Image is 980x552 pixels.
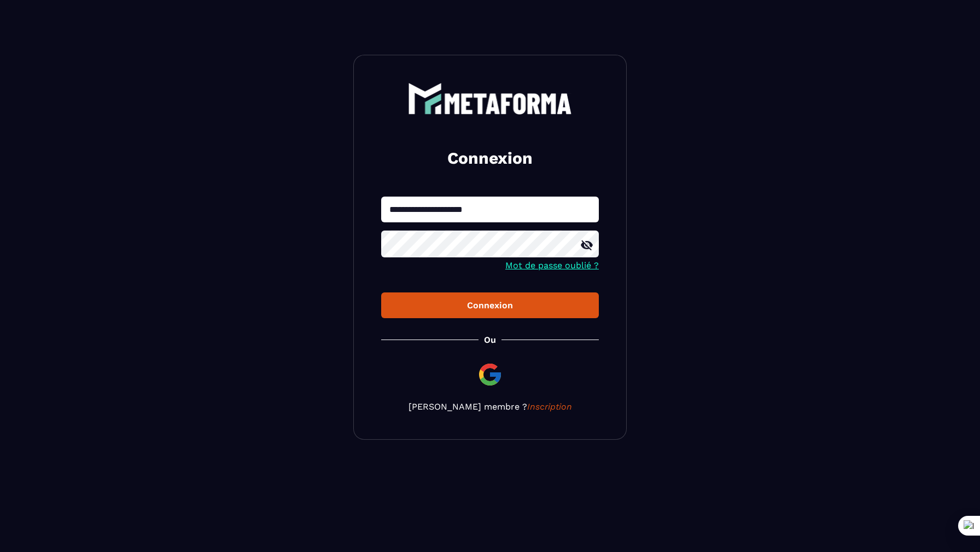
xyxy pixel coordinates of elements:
button: Connexion [381,292,599,318]
img: google [477,361,503,388]
a: Inscription [527,401,572,412]
a: Mot de passe oublié ? [505,260,599,271]
a: logo [381,83,599,114]
img: logo [408,83,572,114]
div: Connexion [390,300,590,311]
p: Ou [484,335,496,345]
p: [PERSON_NAME] membre ? [381,401,599,412]
h2: Connexion [394,147,586,169]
